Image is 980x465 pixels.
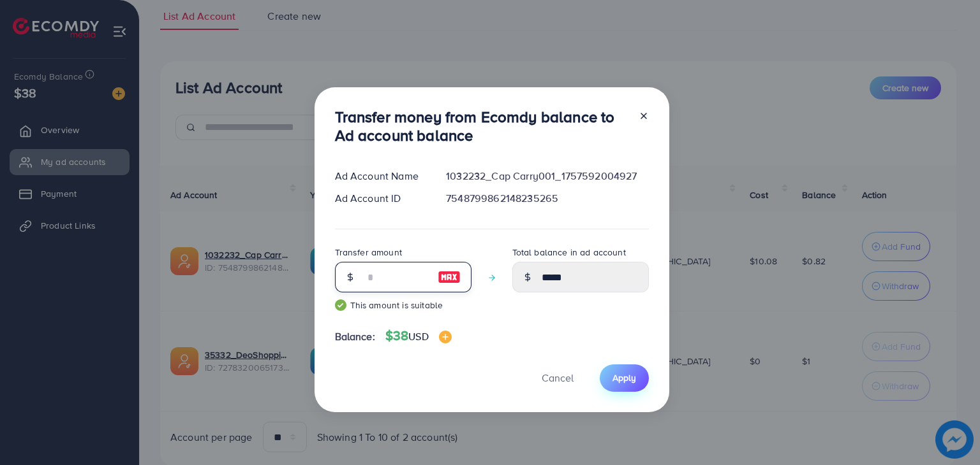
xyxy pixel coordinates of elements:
[385,328,452,344] h4: $38
[408,329,428,343] span: USD
[436,191,658,206] div: 7548799862148235265
[512,246,626,259] label: Total balance in ad account
[335,108,628,145] h3: Transfer money from Ecomdy balance to Ad account balance
[542,371,574,385] span: Cancel
[325,169,436,183] div: Ad Account Name
[335,246,402,259] label: Transfer amount
[600,364,649,392] button: Apply
[335,299,471,311] small: This amount is suitable
[335,299,346,311] img: guide
[526,364,590,392] button: Cancel
[436,169,658,183] div: 1032232_Cap Carry001_1757592004927
[325,191,436,206] div: Ad Account ID
[439,331,452,343] img: image
[612,371,636,384] span: Apply
[438,269,461,285] img: image
[335,329,375,344] span: Balance:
